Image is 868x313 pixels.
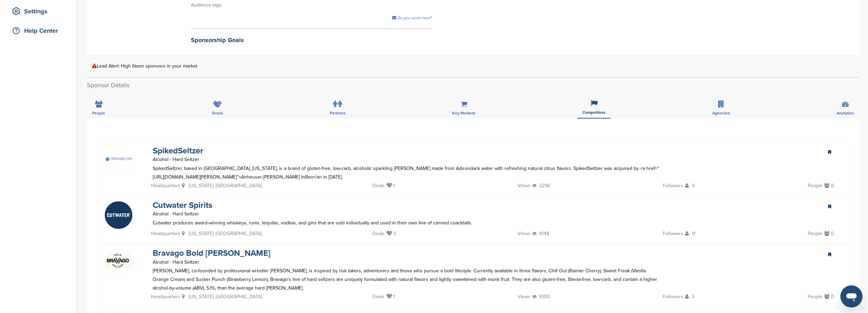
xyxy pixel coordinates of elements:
p: Followers [663,292,683,301]
span: Competitors [582,110,605,114]
p: [US_STATE], [GEOGRAPHIC_DATA] [182,181,262,192]
p: Deals [372,292,385,301]
span: Partners [330,111,346,115]
span: Key Markets [452,111,476,115]
p: SpikedSeltzer, based in [GEOGRAPHIC_DATA], [US_STATE], is a brand of gluten-free, low-carb, alcoh... [153,164,661,181]
span: Analytics [837,111,854,115]
a: Help Center [7,23,69,39]
img: Bravago [105,253,132,269]
p: Headquarters [151,292,180,301]
span: Agencies [712,111,730,115]
p: 1 [386,181,395,192]
p: 0 [824,292,834,303]
h2: Sponsor Details [87,81,860,90]
p: 11 [685,229,695,240]
p: People [808,181,823,190]
span: People [92,111,105,115]
p: Headquarters [151,229,180,238]
p: Deals [372,229,385,238]
img: I9rvttie 400x400 [105,201,132,229]
span: Deals [212,111,223,115]
p: 1 [386,292,395,303]
a: Bravago Bold [PERSON_NAME] [153,248,270,258]
p: Headquarters [151,181,180,190]
p: 3 [685,292,695,303]
p: 9 [685,181,695,192]
p: Deals [372,181,385,190]
h2: Sponsorship Goals [191,36,432,45]
p: 3 [386,229,396,240]
p: Alcohol - Hard Seltzer [153,210,212,218]
a: Settings [7,3,69,19]
p: Alcohol - Hard Seltzer [153,258,270,266]
p: 2296 [532,181,550,192]
p: Views [518,181,530,190]
p: People [808,292,823,301]
a: SpikedSeltzer [153,146,203,156]
div: Settings [10,5,69,18]
p: [PERSON_NAME], co-founded by professional wrestler [PERSON_NAME], is inspired by risk takers, adv... [153,266,661,293]
div: Lead Alert: High Noon sponsors in your market [92,63,855,69]
p: Followers [663,181,683,190]
p: Views [518,229,530,238]
p: People [808,229,823,238]
p: Alcohol - Hard Seltzer [153,155,203,164]
p: [US_STATE], [GEOGRAPHIC_DATA] [182,292,262,303]
p: Followers [663,229,683,238]
p: 0 [824,229,834,240]
p: Cutwater produces award-winning whiskeys, rums, tequilas, vodkas, and gins that are sold individu... [153,219,661,227]
span: Do you work here? [397,16,432,20]
iframe: Button to launch messaging window [840,285,862,307]
p: 0 [824,181,834,192]
p: Views [518,292,530,301]
img: New spiked seltzer full logo upper corner [105,155,132,162]
div: Help Center [10,24,69,37]
p: [US_STATE], [GEOGRAPHIC_DATA] [182,229,262,240]
p: 1000 [532,292,550,303]
div: Audience tags [191,1,432,9]
p: 1048 [532,229,549,240]
a: Cutwater Spirits [153,200,212,210]
a: Do you work here? [392,16,432,20]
